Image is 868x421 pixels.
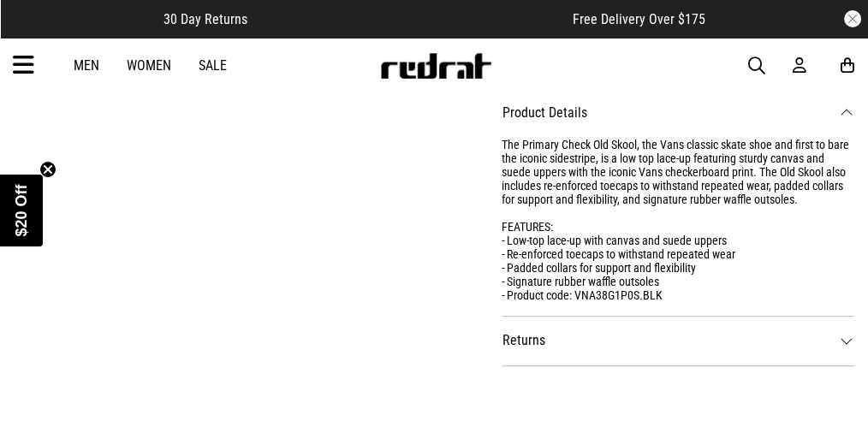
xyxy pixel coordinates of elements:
a: Men [74,57,99,74]
span: 30 Day Returns [163,11,247,27]
div: The Primary Check Old Skool, the Vans classic skate shoe and first to bare the iconic sidestripe,... [502,138,854,302]
dt: Product Details [502,88,854,138]
a: Women [127,57,171,74]
a: Sale [199,57,227,74]
button: Open LiveChat chat widget [14,7,65,58]
img: Redrat logo [379,53,492,79]
dt: Returns [502,316,854,365]
span: Free Delivery Over $175 [573,11,705,27]
iframe: Customer reviews powered by Trustpilot [282,10,538,27]
button: Close teaser [39,161,56,178]
span: $20 Off [13,184,30,236]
